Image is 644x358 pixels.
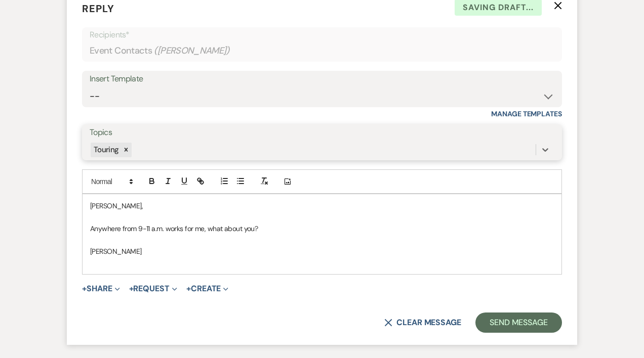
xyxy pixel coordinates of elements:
a: Manage Templates [491,109,562,118]
span: Reply [82,2,114,15]
button: Create [186,285,228,293]
button: Share [82,285,120,293]
button: Request [129,285,177,293]
p: Recipients* [90,28,554,41]
button: Send Message [475,312,562,333]
button: Clear message [384,319,461,327]
p: [PERSON_NAME], [90,200,554,211]
label: Topics [90,125,554,140]
span: + [129,285,134,293]
div: Insert Template [90,72,554,86]
p: Anywhere from 9-11 a.m. works for me, what about you? [90,223,554,234]
span: ( [PERSON_NAME] ) [154,44,230,58]
div: Touring [91,143,120,157]
span: + [82,285,87,293]
span: + [186,285,191,293]
div: Event Contacts [90,41,554,61]
p: [PERSON_NAME] [90,246,554,257]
